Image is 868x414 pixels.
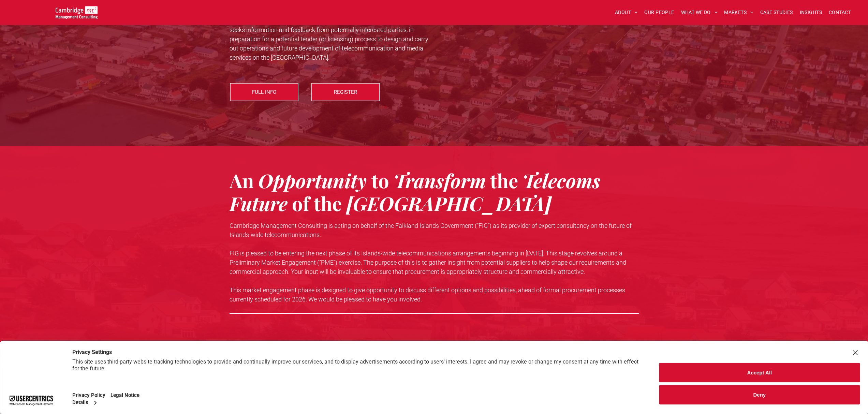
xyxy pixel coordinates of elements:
[825,7,854,18] a: CONTACT
[334,84,357,101] span: REGISTER
[292,190,342,216] span: of the
[252,84,276,101] span: FULL INFO
[311,83,380,101] a: REGISTER
[258,167,367,193] span: Opportunity
[490,167,518,193] span: the
[757,7,796,18] a: CASE STUDIES
[230,167,254,193] span: An
[371,167,389,193] span: to
[56,6,98,19] img: Go to Homepage
[641,7,677,18] a: OUR PEOPLE
[612,7,641,18] a: ABOUT
[796,7,825,18] a: INSIGHTS
[230,222,632,238] span: Cambridge Management Consulting is acting on behalf of the Falkland Islands Government (“FIG”) as...
[230,83,298,101] a: FULL INFO
[721,7,756,18] a: MARKETS
[230,286,625,303] span: This market engagement phase is designed to give opportunity to discuss different options and pos...
[230,250,626,275] span: FIG is pleased to be entering the next phase of its Islands-wide telecommunications arrangements ...
[230,17,431,61] span: the Falkland Islands Government (“FIG”) seeks information and feedback from potentially intereste...
[346,190,551,216] span: [GEOGRAPHIC_DATA]
[678,7,721,18] a: WHAT WE DO
[230,167,601,216] span: Telecoms Future
[394,167,486,193] span: Transform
